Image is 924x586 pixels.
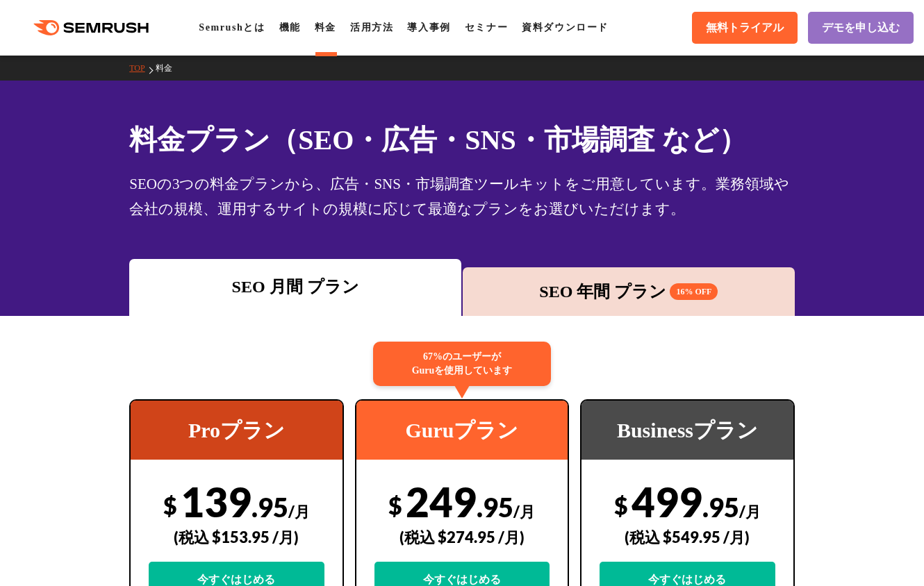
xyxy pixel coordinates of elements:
div: Guruプラン [356,401,568,460]
span: $ [163,491,177,519]
div: Proプラン [131,401,342,460]
a: 活用方法 [350,22,393,33]
span: .95 [477,491,513,523]
div: (税込 $274.95 /月) [374,512,550,562]
a: Semrushとは [199,22,265,33]
span: 16% OFF [670,283,718,300]
a: デモを申し込む [808,12,914,44]
span: /月 [513,502,535,521]
span: 無料トライアル [706,21,784,35]
span: /月 [739,502,761,521]
a: 料金 [156,63,183,73]
div: SEO 年間 プラン [470,279,788,304]
h1: 料金プラン（SEO・広告・SNS・市場調査 など） [129,119,795,160]
div: (税込 $549.95 /月) [600,512,775,562]
span: $ [614,491,628,519]
div: Businessプラン [581,401,793,460]
a: 料金 [315,22,336,33]
a: 無料トライアル [692,12,798,44]
a: セミナー [465,22,508,33]
span: デモを申し込む [822,21,900,35]
div: 67%のユーザーが Guruを使用しています [373,342,551,386]
span: $ [388,491,402,519]
div: (税込 $153.95 /月) [149,512,324,562]
span: .95 [702,491,739,523]
a: 導入事例 [407,22,450,33]
span: /月 [288,502,310,521]
div: SEOの3つの料金プランから、広告・SNS・市場調査ツールキットをご用意しています。業務領域や会社の規模、運用するサイトの規模に応じて最適なプランをお選びいただけます。 [129,171,795,221]
a: 資料ダウンロード [522,22,609,33]
a: TOP [129,63,155,73]
a: 機能 [279,22,301,33]
span: .95 [251,491,288,523]
div: SEO 月間 プラン [136,274,454,299]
